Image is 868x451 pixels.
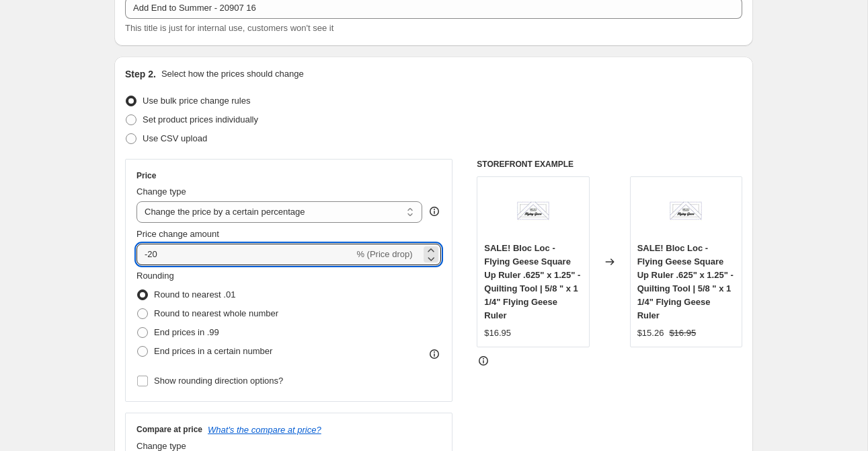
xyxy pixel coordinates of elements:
span: End prices in .99 [154,327,219,337]
span: Use CSV upload [143,133,207,143]
span: Round to nearest whole number [154,308,278,318]
p: Select how the prices should change [161,67,304,81]
span: This title is just for internal use, customers won't see it [125,23,333,33]
span: Change type [136,186,186,197]
strike: $16.95 [669,326,696,340]
h3: Compare at price [136,424,202,435]
div: $15.26 [637,326,664,340]
span: End prices in a certain number [154,346,272,356]
span: Change type [136,441,186,451]
span: Rounding [136,271,174,281]
span: Round to nearest .01 [154,289,235,300]
span: Price change amount [136,229,219,239]
span: SALE! Bloc Loc - Flying Geese Square Up Ruler .625" x 1.25" - Quilting Tool | 5/8 " x 1 1/4" Flyi... [484,243,580,320]
span: SALE! Bloc Loc - Flying Geese Square Up Ruler .625" x 1.25" - Quilting Tool | 5/8 " x 1 1/4" Flyi... [637,243,734,320]
span: Set product prices individually [143,114,258,125]
span: Show rounding direction options? [154,376,283,386]
img: cc22c75a2bad9325af42869fa9eef9fe_80x.jpg [659,184,713,238]
div: $16.95 [484,326,511,340]
span: % (Price drop) [356,249,412,259]
img: cc22c75a2bad9325af42869fa9eef9fe_80x.jpg [506,184,560,238]
button: What's the compare at price? [208,425,321,435]
div: help [428,205,441,218]
h6: STOREFRONT EXAMPLE [477,159,742,170]
h3: Price [136,170,156,181]
span: Use bulk price change rules [143,96,250,106]
h2: Step 2. [125,67,156,81]
input: -15 [136,244,354,265]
